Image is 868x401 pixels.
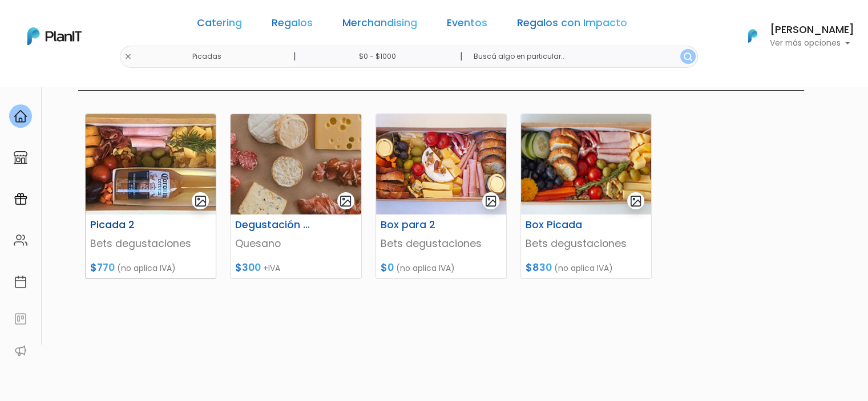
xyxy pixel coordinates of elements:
p: Bets degustaciones [90,236,211,251]
span: $830 [526,261,552,274]
span: $0 [381,261,394,274]
img: feedback-78b5a0c8f98aac82b08bfc38622c3050aee476f2c9584af64705fc4e61158814.svg [14,312,27,326]
img: thumb_PICADA_2_BETS.jpg [86,114,216,214]
img: PlanIt Logo [27,27,82,45]
img: search_button-432b6d5273f82d61273b3651a40e1bd1b912527efae98b1b7a1b2c0702e16a8d.svg [684,52,692,61]
img: campaigns-02234683943229c281be62815700db0a1741e53638e28bf9629b52c665b00959.svg [14,192,27,206]
img: partners-52edf745621dab592f3b2c58e3bca9d71375a7ef29c3b500c9f145b62cc070d4.svg [14,344,27,358]
img: marketplace-4ceaa7011d94191e9ded77b95e3339b90024bf715f7c57f8cf31f2d8c509eaba.svg [14,151,27,164]
span: +IVA [263,262,280,274]
button: PlanIt Logo [PERSON_NAME] Ver más opciones [733,21,854,51]
a: gallery-light Box Picada Bets degustaciones $830 (no aplica IVA) [520,114,652,279]
h6: Box Picada [519,219,609,231]
img: thumb_thumb_1.5_picada_premium.png [376,114,506,214]
img: gallery-light [485,195,498,208]
a: Merchandising [342,18,417,32]
img: thumb_thumb_1.5_picada_basic_sin_bebida.png [521,114,651,214]
a: gallery-light Picada 2 Bets degustaciones $770 (no aplica IVA) [85,114,216,279]
img: home-e721727adea9d79c4d83392d1f703f7f8bce08238fde08b1acbfd93340b81755.svg [14,110,27,123]
img: calendar-87d922413cdce8b2cf7b7f5f62616a5cf9e4887200fb71536465627b3292af00.svg [14,275,27,289]
img: close-6986928ebcb1d6c9903e3b54e860dbc4d054630f23adef3a32610726dff6a82b.svg [124,53,132,60]
p: | [293,50,296,63]
a: Catering [197,18,242,32]
p: Bets degustaciones [381,236,502,251]
p: Ver más opciones [770,39,854,47]
span: $300 [235,261,261,274]
span: (no aplica IVA) [117,262,176,274]
img: gallery-light [194,195,207,208]
img: thumb_274324637_318439446782206_5205964272055296275_n.jpg [231,114,361,214]
div: ¿Necesitás ayuda? [59,11,164,33]
a: Regalos con Impacto [517,18,627,32]
h6: Degustación Individual [228,219,318,231]
img: gallery-light [629,195,643,208]
a: gallery-light Degustación Individual Quesano $300 +IVA [230,114,361,279]
span: (no aplica IVA) [396,262,455,274]
span: $770 [90,261,115,274]
a: Regalos [272,18,313,32]
h6: [PERSON_NAME] [770,25,854,35]
h6: Box para 2 [374,219,464,231]
a: gallery-light Box para 2 Bets degustaciones $0 (no aplica IVA) [376,114,507,279]
p: | [459,50,462,63]
span: (no aplica IVA) [554,262,613,274]
h6: Picada 2 [83,219,173,231]
img: people-662611757002400ad9ed0e3c099ab2801c6687ba6c219adb57efc949bc21e19d.svg [14,233,27,247]
img: gallery-light [339,195,352,208]
p: Bets degustaciones [526,236,647,251]
img: PlanIt Logo [740,23,765,48]
a: Eventos [447,18,487,32]
input: Buscá algo en particular.. [464,46,697,68]
p: Quesano [235,236,356,251]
